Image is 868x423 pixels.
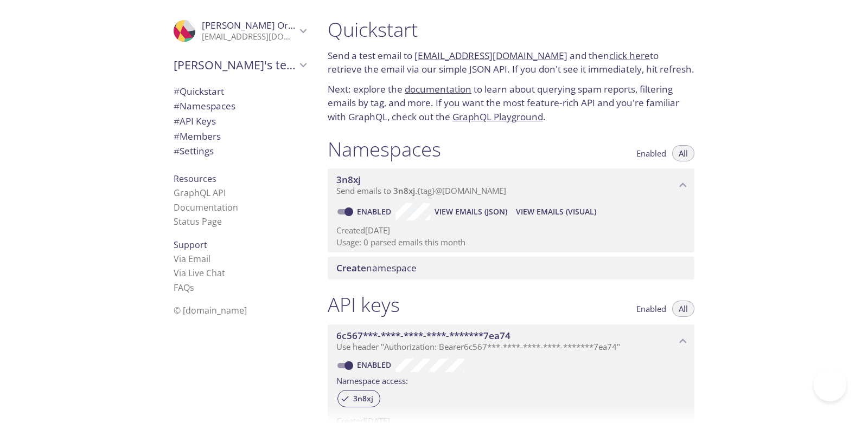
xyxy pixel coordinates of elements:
[328,168,694,202] div: 3n8xj namespace
[174,201,238,213] a: Documentation
[814,369,846,401] iframe: Help Scout Beacon - Open
[165,13,315,49] div: Dominic Orefuwa
[174,85,224,97] span: Quickstart
[672,301,694,317] button: All
[355,360,395,370] a: Enabled
[336,262,417,274] span: namespace
[328,49,694,76] p: Send a test email to and then to retrieve the email via our simple JSON API. If you don't see it ...
[174,115,180,127] span: #
[165,84,315,99] div: Quickstart
[405,83,471,95] a: documentation
[337,390,380,407] div: 3n8xj
[174,187,226,199] a: GraphQL API
[174,282,194,294] a: FAQ
[165,144,315,159] div: Team Settings
[336,185,506,196] span: Send emails to . {tag} @[DOMAIN_NAME]
[202,31,296,42] p: [EMAIL_ADDRESS][DOMAIN_NAME]
[165,99,315,114] div: Namespaces
[165,129,315,144] div: Members
[174,173,216,185] span: Resources
[414,49,567,62] a: [EMAIL_ADDRESS][DOMAIN_NAME]
[336,173,361,186] span: 3n8xj
[165,114,315,129] div: API Keys
[174,216,222,227] a: Status Page
[328,82,694,124] p: Next: explore the to learn about querying spam reports, filtering emails by tag, and more. If you...
[516,205,596,218] span: View Emails (Visual)
[328,257,694,279] div: Create namespace
[165,51,315,79] div: Dominic's team
[355,206,395,217] a: Enabled
[174,145,214,157] span: Settings
[174,239,207,251] span: Support
[336,372,408,388] label: Namespace access:
[336,262,366,274] span: Create
[174,130,221,142] span: Members
[630,145,673,161] button: Enabled
[174,145,180,157] span: #
[174,100,180,112] span: #
[393,185,415,196] span: 3n8xj
[202,19,315,31] span: [PERSON_NAME] Orefuwa
[336,237,686,248] p: Usage: 0 parsed emails this month
[512,203,601,220] button: View Emails (Visual)
[609,49,650,62] a: click here
[174,115,216,127] span: API Keys
[328,17,694,42] h1: Quickstart
[174,130,180,142] span: #
[328,137,441,161] h1: Namespaces
[435,205,507,218] span: View Emails (JSON)
[174,57,296,73] span: [PERSON_NAME]'s team
[174,85,180,97] span: #
[174,100,235,112] span: Namespaces
[336,225,686,236] p: Created [DATE]
[174,304,247,316] span: © [DOMAIN_NAME]
[452,110,543,123] a: GraphQL Playground
[430,203,512,220] button: View Emails (JSON)
[174,253,210,265] a: Via Email
[328,292,400,317] h1: API keys
[190,282,194,294] span: s
[347,394,380,404] span: 3n8xj
[174,267,225,279] a: Via Live Chat
[672,145,694,161] button: All
[630,301,673,317] button: Enabled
